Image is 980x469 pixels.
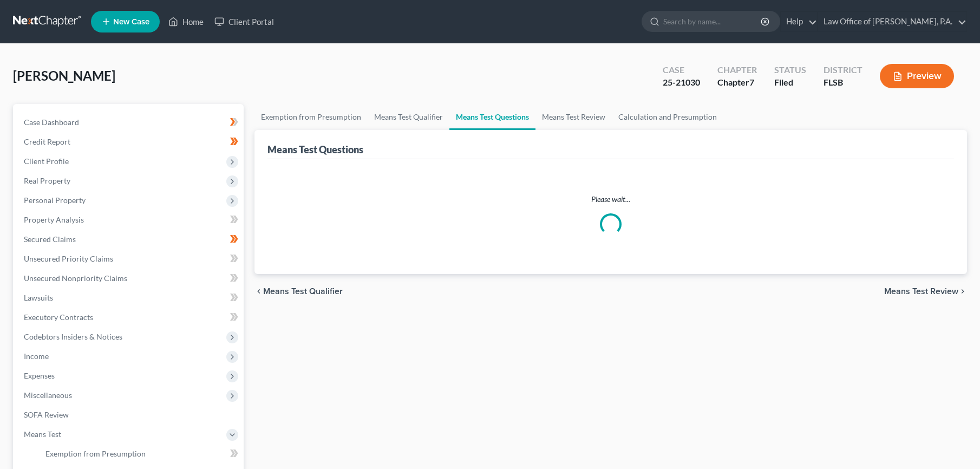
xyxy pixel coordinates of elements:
div: Means Test Questions [267,143,363,156]
div: Case [663,64,700,76]
span: SOFA Review [24,410,69,419]
a: Unsecured Nonpriority Claims [15,269,244,288]
a: Exemption from Presumption [254,104,368,130]
a: Law Office of [PERSON_NAME], P.A. [818,12,966,31]
button: Means Test Review chevron_right [884,287,967,296]
span: Codebtors Insiders & Notices [24,332,122,341]
input: Search by name... [663,11,762,31]
a: Means Test Review [535,104,612,130]
a: Client Portal [209,12,279,31]
span: Credit Report [24,137,70,146]
a: Lawsuits [15,288,244,308]
span: Means Test [24,429,61,439]
div: Filed [774,76,806,89]
a: SOFA Review [15,405,244,425]
span: Lawsuits [24,293,53,302]
a: Means Test Qualifier [368,104,449,130]
a: Secured Claims [15,230,244,249]
span: Unsecured Nonpriority Claims [24,273,127,283]
a: Property Analysis [15,210,244,230]
span: [PERSON_NAME] [13,68,115,83]
a: Exemption from Presumption [37,444,244,464]
span: Expenses [24,371,55,380]
div: 25-21030 [663,76,700,89]
span: Secured Claims [24,234,76,244]
span: New Case [113,18,149,26]
a: Credit Report [15,132,244,152]
div: District [824,64,863,76]
a: Calculation and Presumption [612,104,723,130]
i: chevron_left [254,287,263,296]
button: chevron_left Means Test Qualifier [254,287,343,296]
span: Client Profile [24,157,69,166]
div: FLSB [824,76,863,89]
span: Means Test Qualifier [263,287,343,296]
span: Means Test Review [884,287,958,296]
a: Means Test Questions [449,104,535,130]
span: 7 [749,77,754,87]
div: Chapter [717,76,757,89]
i: chevron_right [958,287,967,296]
span: Exemption from Presumption [45,449,146,458]
a: Unsecured Priority Claims [15,249,244,269]
span: Personal Property [24,196,86,205]
div: Chapter [717,64,757,76]
a: Home [163,12,209,31]
span: Miscellaneous [24,390,72,400]
span: Income [24,351,49,361]
span: Property Analysis [24,215,84,224]
div: Status [774,64,806,76]
a: Executory Contracts [15,308,244,327]
span: Case Dashboard [24,118,79,127]
span: Real Property [24,176,70,185]
a: Case Dashboard [15,113,244,132]
span: Unsecured Priority Claims [24,254,113,263]
span: Executory Contracts [24,312,93,322]
a: Help [781,12,817,31]
p: Please wait... [276,194,946,205]
button: Preview [880,64,954,88]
